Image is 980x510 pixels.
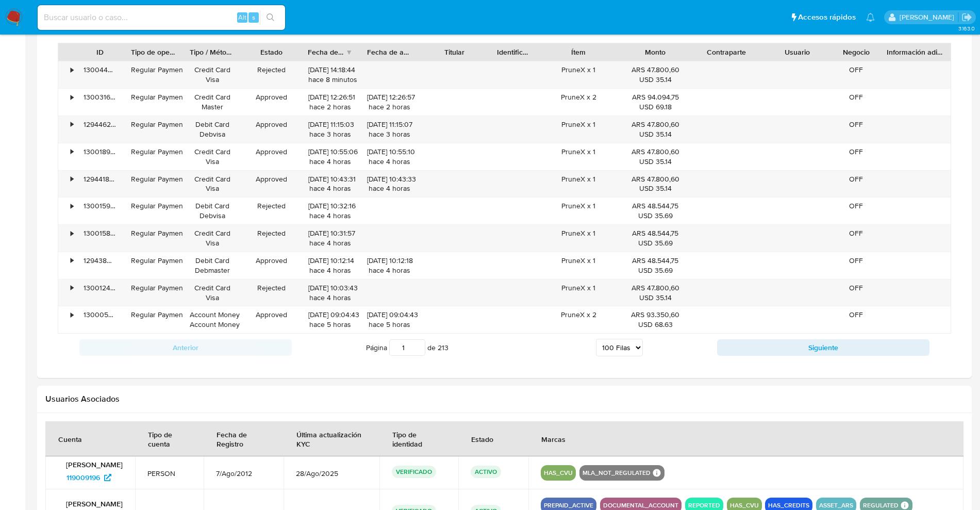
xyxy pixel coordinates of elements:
span: Accesos rápidos [798,12,856,23]
input: Buscar usuario o caso... [38,11,285,24]
button: search-icon [260,10,281,25]
span: 3.163.0 [958,24,975,32]
span: s [252,12,255,22]
a: Salir [961,12,972,23]
p: santiago.sgreco@mercadolibre.com [900,12,958,22]
a: Notificaciones [866,13,875,22]
span: Alt [238,12,246,22]
h2: Usuarios Asociados [45,394,964,404]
